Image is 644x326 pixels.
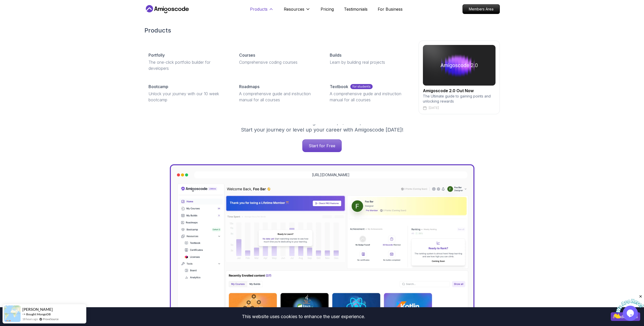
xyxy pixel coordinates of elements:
a: amigoscode 2.0Amigoscode 2.0 Out NowThe Ultimate guide to gaining points and unlocking rewards[DATE] [419,41,500,114]
a: PortfollyThe one-click portfolio builder for developers [144,48,231,75]
p: Members Area [463,5,500,14]
p: Courses [239,52,255,58]
a: Members Area [463,4,500,14]
p: Unlock your journey with our 10 week bootcamp [148,91,227,103]
a: Testimonials [344,6,368,12]
p: A comprehensive guide and instruction manual for all courses [330,91,408,103]
a: Textbookfor studentsA comprehensive guide and instruction manual for all courses [326,79,412,107]
p: Resources [284,6,304,12]
a: ProveSource [43,317,59,321]
button: Accept cookies [611,312,640,321]
p: Textbook [330,84,348,90]
span: [PERSON_NAME] [22,307,53,312]
p: Builds [330,52,341,58]
p: Comprehensive coding courses [239,59,318,65]
span: 18 hours ago [22,317,38,321]
a: Start for Free [302,139,342,152]
a: Pricing [321,6,334,12]
p: Portfolly [148,52,165,58]
p: A comprehensive guide and instruction manual for all courses [239,91,318,103]
img: provesource social proof notification image [4,305,21,322]
p: Learn by building real projects [330,59,408,65]
h2: Products [144,26,500,35]
h2: Amigoscode 2.0 Out Now [423,88,496,94]
p: Get unlimited access to coding , , and . Start your journey or level up your career with Amigosco... [237,119,407,133]
a: BuildsLearn by building real projects [326,48,412,69]
a: For Business [378,6,403,12]
p: Bootcamp [148,84,168,90]
a: CoursesComprehensive coding courses [235,48,322,69]
p: The one-click portfolio builder for developers [148,59,227,71]
span: -> [22,312,26,316]
p: Start for Free [303,140,341,152]
a: Bought MongoDB [26,312,51,316]
p: Products [250,6,268,12]
iframe: chat widget [613,294,644,318]
a: RoadmapsA comprehensive guide and instruction manual for all courses [235,79,322,107]
button: Resources [284,6,310,16]
a: BootcampUnlock your journey with our 10 week bootcamp [144,79,231,107]
div: This website uses cookies to enhance the user experience. [4,311,603,322]
img: amigoscode 2.0 [423,45,496,86]
p: [DATE] [429,106,439,110]
p: The Ultimate guide to gaining points and unlocking rewards [423,94,496,104]
button: Products [250,6,274,16]
a: [URL][DOMAIN_NAME] [312,172,350,177]
p: Roadmaps [239,84,259,90]
p: for students [350,84,373,89]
